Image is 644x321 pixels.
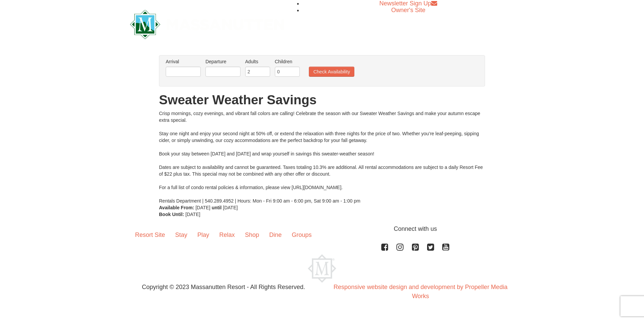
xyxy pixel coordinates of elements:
a: Owner's Site [391,7,425,13]
img: Massanutten Resort Logo [130,10,284,39]
img: Massanutten Resort Logo [308,254,336,283]
label: Children [275,58,300,65]
span: [DATE] [195,205,210,210]
span: [DATE] [223,205,238,210]
p: Connect with us [130,224,514,234]
button: Check Availability [309,67,354,77]
a: Groups [287,224,317,245]
a: Massanutten Resort [130,15,284,31]
a: Resort Site [130,224,170,245]
a: Dine [264,224,287,245]
a: Relax [214,224,240,245]
p: Copyright © 2023 Massanutten Resort - All Rights Reserved. [125,283,322,292]
span: [DATE] [186,212,200,217]
a: Play [192,224,214,245]
strong: Book Until: [159,212,184,217]
a: Shop [240,224,264,245]
a: Stay [170,224,192,245]
label: Adults [245,58,270,65]
strong: until [212,205,222,210]
a: Responsive website design and development by Propeller Media Works [333,284,507,299]
h1: Sweater Weather Savings [159,93,485,107]
div: Crisp mornings, cozy evenings, and vibrant fall colors are calling! Celebrate the season with our... [159,110,485,204]
label: Arrival [166,58,201,65]
strong: Available From: [159,205,194,210]
label: Departure [205,58,240,65]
